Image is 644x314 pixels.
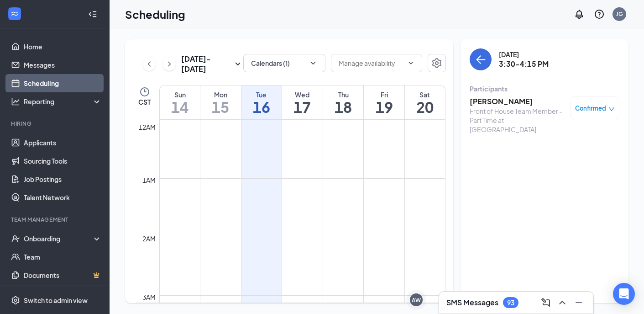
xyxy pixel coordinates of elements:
div: Onboarding [24,234,94,243]
button: ChevronUp [555,295,570,310]
svg: Notifications [574,9,585,20]
a: September 16, 2025 [241,85,282,119]
button: Calendars (1)ChevronDown [243,54,325,72]
div: Tue [241,90,282,99]
div: Front of House Team Member - Part Time at [GEOGRAPHIC_DATA] [470,106,565,134]
svg: WorkstreamLogo [10,9,19,18]
a: Applicants [24,133,102,152]
a: SurveysCrown [24,284,102,303]
div: [DATE] [499,50,549,59]
h1: 15 [200,99,241,115]
div: Switch to admin view [24,296,88,305]
a: Sourcing Tools [24,152,102,170]
h3: SMS Messages [446,298,498,308]
a: Settings [428,54,446,74]
h3: [PERSON_NAME] [470,96,565,106]
a: September 17, 2025 [282,85,323,119]
a: Scheduling [24,74,102,92]
svg: Analysis [11,97,20,106]
h1: 17 [282,99,323,115]
h3: [DATE] - [DATE] [181,54,232,74]
button: back-button [470,48,492,70]
button: Settings [428,54,446,72]
div: Open Intercom Messenger [613,283,635,305]
div: Hiring [11,120,100,128]
h3: 3:30-4:15 PM [499,59,549,69]
div: Participants [470,84,619,93]
svg: ArrowLeft [475,54,486,65]
h1: 16 [241,99,282,115]
a: Talent Network [24,188,102,207]
svg: SmallChevronDown [232,59,243,69]
a: September 18, 2025 [323,85,364,119]
svg: Minimize [573,297,584,308]
div: Reporting [24,97,102,106]
a: September 15, 2025 [200,85,241,119]
h1: 20 [405,99,445,115]
button: Minimize [571,295,586,310]
a: September 14, 2025 [160,85,200,119]
a: September 20, 2025 [405,85,445,119]
a: DocumentsCrown [24,266,102,284]
div: Mon [200,90,241,99]
a: Team [24,248,102,266]
svg: QuestionInfo [594,9,605,20]
button: ChevronRight [163,57,176,71]
div: Sat [405,90,445,99]
h1: 14 [160,99,200,115]
a: Messages [24,56,102,74]
a: September 19, 2025 [364,85,404,119]
div: 12am [137,122,157,132]
div: 3am [141,292,157,302]
svg: Settings [11,296,20,305]
h1: 19 [364,99,404,115]
svg: ChevronRight [165,59,174,69]
input: Manage availability [339,58,403,68]
div: Team Management [11,216,100,224]
button: ComposeMessage [539,295,553,310]
svg: ChevronDown [407,59,414,67]
h1: 18 [323,99,364,115]
div: Wed [282,90,323,99]
div: AW [412,296,421,304]
div: Sun [160,90,200,99]
svg: Clock [139,86,150,97]
span: CST [138,97,151,106]
a: Home [24,37,102,56]
svg: Collapse [88,10,97,19]
svg: ChevronUp [557,297,568,308]
span: Confirmed [575,104,606,113]
svg: ChevronLeft [145,59,154,69]
div: 2am [141,234,157,244]
button: ChevronLeft [143,57,156,71]
div: 1am [141,175,157,185]
div: JG [616,10,623,18]
svg: Settings [431,58,442,69]
div: Fri [364,90,404,99]
div: 93 [507,299,514,307]
h1: Scheduling [125,6,185,22]
svg: ChevronDown [309,59,318,68]
a: Job Postings [24,170,102,188]
span: down [608,106,615,112]
svg: UserCheck [11,234,20,243]
svg: ComposeMessage [540,297,551,308]
div: Thu [323,90,364,99]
